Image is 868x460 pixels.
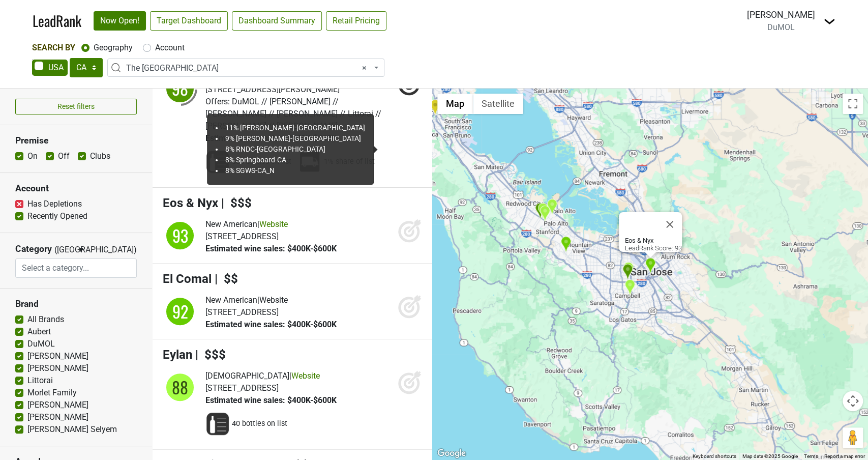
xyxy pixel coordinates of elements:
a: Open this area in Google Maps (opens a new window) [435,447,468,460]
img: quadrant_split.svg [163,370,197,405]
h3: Premise [15,135,137,146]
a: LeadRank [33,10,81,32]
div: Eylan [537,203,548,219]
span: | $$$ [195,348,226,362]
div: El Comal [560,236,571,253]
li: 9% [PERSON_NAME]-[GEOGRAPHIC_DATA] [216,133,365,144]
label: [PERSON_NAME] [27,350,88,362]
label: Geography [94,42,133,54]
label: Has Depletions [27,198,82,210]
span: Map data ©2025 Google [742,453,798,459]
span: The Peninsula & South Bay [107,59,384,77]
span: El Comal [163,272,212,286]
b: Eos & Nyx [625,237,653,244]
span: [STREET_ADDRESS] [205,232,279,241]
div: | [205,294,337,306]
label: Morlet Family [27,387,77,399]
a: Report a map error [824,453,865,459]
button: Drag Pegman onto the map to open Street View [843,427,863,448]
span: Offers: [205,97,230,106]
span: The Peninsula & South Bay [126,62,372,74]
div: [PERSON_NAME] [747,8,815,21]
label: Off [58,150,70,162]
div: 98 [165,73,195,104]
div: | [205,218,337,231]
a: Website [291,371,320,381]
button: Show street map [437,94,473,114]
img: Wine List [205,412,230,436]
div: Jagalchi [430,99,440,116]
span: ([GEOGRAPHIC_DATA]) [54,244,75,258]
div: Clark's Oyster Bar [535,203,546,219]
button: Toggle fullscreen view [843,94,863,114]
a: Now Open! [94,11,146,31]
span: [STREET_ADDRESS] [205,307,279,317]
img: Wine List [205,150,230,174]
img: Dropdown Menu [823,15,835,27]
img: quadrant_split.svg [163,71,197,106]
button: Close [657,212,682,237]
h3: Brand [15,299,137,309]
a: Dashboard Summary [232,11,322,31]
label: [PERSON_NAME] Selyem [27,423,117,436]
span: Estimated wine sales: $400K-$600K [205,320,337,329]
span: New American [205,295,257,305]
label: [PERSON_NAME] [27,399,88,411]
a: Website [259,219,288,229]
h3: Category [15,244,52,254]
div: Lira [624,279,635,296]
label: [PERSON_NAME] [27,362,88,375]
label: All Brands [27,313,64,326]
img: quadrant_split.svg [163,218,197,253]
span: Estimated wine sales: $400K-$600K [205,395,337,405]
span: [STREET_ADDRESS] [205,383,279,393]
li: 8% Springboard-CA [216,155,365,165]
div: Eos & Nyx [645,257,655,274]
a: Retail Pricing [326,11,386,31]
span: ▼ [77,245,85,254]
button: Keyboard shortcuts [693,453,736,460]
span: DuMOL // [PERSON_NAME] // [PERSON_NAME] // [PERSON_NAME] // Littorai // [PERSON_NAME] // [PERSON_... [205,97,381,131]
button: Show satellite imagery [473,94,523,114]
span: Estimated wine sales: $400K-$600K [205,244,337,253]
span: Estimated wine sales: $200K-$400K [205,133,337,143]
label: [PERSON_NAME] [27,411,88,423]
span: | $$$ [221,196,252,210]
span: Eylan [163,348,192,362]
label: Clubs [90,150,110,162]
button: Map camera controls [843,391,863,411]
label: DuMOL [27,338,55,350]
li: 11% [PERSON_NAME]-[GEOGRAPHIC_DATA] [216,123,365,133]
li: 8% SGWS-CA_N [216,165,365,176]
img: quadrant_split.svg [163,294,197,329]
button: Reset filters [15,99,137,114]
span: [DEMOGRAPHIC_DATA] [205,371,289,381]
label: Aubert [27,326,51,338]
img: Google [435,447,468,460]
div: Dumpling Time Stanford [540,205,550,222]
span: Remove all items [362,62,367,74]
div: | [205,370,337,382]
label: Littorai [27,375,53,387]
a: Terms (opens in new tab) [804,453,818,459]
a: Website [259,295,288,305]
span: Search By [32,43,75,52]
label: Recently Opened [27,210,87,222]
span: Eos & Nyx [163,196,218,210]
div: Haven Wine & Cheese [547,198,557,215]
div: 92 [165,296,195,327]
label: Account [155,42,185,54]
span: New American [205,219,257,229]
h3: Account [15,183,137,194]
div: Augustine [622,264,633,280]
span: [STREET_ADDRESS][PERSON_NAME] [205,84,340,94]
div: 88 [165,372,195,402]
div: LeadRank Score: 93 [625,237,682,252]
span: | $$ [215,272,238,286]
input: Select a category... [16,258,137,278]
label: On [27,150,38,162]
span: DuMOL [767,22,795,32]
li: 8% RNDC-[GEOGRAPHIC_DATA] [216,144,365,155]
span: 40 bottles on list [232,419,287,429]
a: Target Dashboard [150,11,228,31]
